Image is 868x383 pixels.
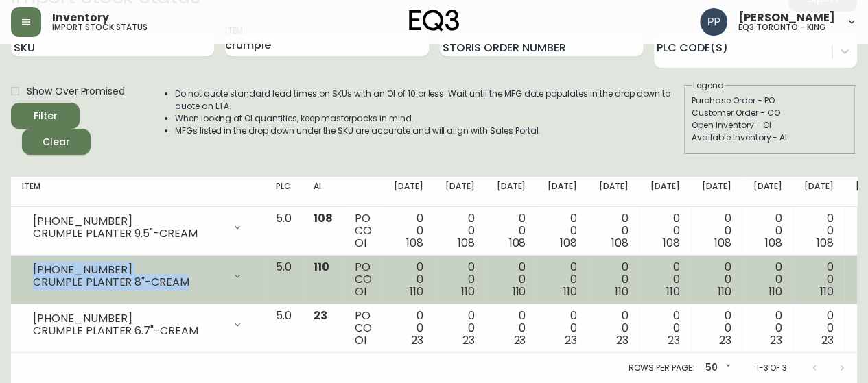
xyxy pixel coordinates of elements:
div: 0 0 [702,212,731,249]
img: logo [409,10,460,32]
span: 108 [458,235,475,251]
td: 5.0 [265,256,303,304]
span: 110 [512,284,526,299]
span: 108 [560,235,577,251]
div: 0 0 [753,212,782,249]
div: 50 [699,357,734,380]
th: [DATE] [640,177,691,207]
span: 23 [821,332,834,348]
span: 110 [666,284,680,299]
span: 108 [508,235,526,251]
th: [DATE] [793,177,845,207]
div: Filter [34,108,58,125]
span: 110 [563,284,577,299]
div: 0 0 [753,261,782,298]
div: [PHONE_NUMBER] [33,215,224,227]
span: Inventory [52,12,109,23]
span: 110 [314,259,329,275]
div: 0 0 [496,261,526,298]
button: Clear [22,129,91,155]
div: 0 0 [702,310,731,347]
button: Filter [11,103,80,129]
p: 1-3 of 3 [755,362,787,374]
div: 0 0 [650,261,680,298]
span: [PERSON_NAME] [738,12,835,23]
td: 5.0 [265,304,303,353]
p: Rows per page: [629,362,694,374]
span: 110 [820,284,834,299]
span: Clear [33,134,80,151]
h5: import stock status [52,23,148,32]
div: 0 0 [445,212,475,249]
div: CRUMPLE PLANTER 6.7"-CREAM [33,325,224,337]
div: CRUMPLE PLANTER 9.5"-CREAM [33,227,224,240]
div: [PHONE_NUMBER]CRUMPLE PLANTER 8"-CREAM [22,261,254,291]
div: [PHONE_NUMBER]CRUMPLE PLANTER 6.7"-CREAM [22,310,254,340]
span: 108 [406,235,423,251]
span: 110 [717,284,731,299]
span: 23 [770,332,782,348]
span: 23 [668,332,680,348]
th: [DATE] [691,177,742,207]
th: [DATE] [742,177,793,207]
span: 110 [410,284,423,299]
span: 108 [663,235,680,251]
span: 110 [461,284,475,299]
h5: eq3 toronto - king [738,23,826,32]
div: [PHONE_NUMBER] [33,312,224,325]
th: [DATE] [485,177,537,207]
div: Customer Order - CO [692,107,848,119]
span: 23 [462,332,475,348]
li: When looking at OI quantities, keep masterpacks in mind. [175,112,683,125]
div: 0 0 [496,212,526,249]
div: Open Inventory - OI [692,119,848,132]
li: MFGs listed in the drop down under the SKU are accurate and will align with Sales Portal. [175,125,683,137]
div: 0 0 [804,310,834,347]
div: Available Inventory - AI [692,132,848,144]
th: Item [11,177,265,207]
span: 23 [314,308,327,323]
div: PO CO [355,310,372,347]
span: Show Over Promised [27,84,125,99]
span: 23 [718,332,731,348]
th: PLC [265,177,303,207]
div: [PHONE_NUMBER] [33,264,224,276]
div: 0 0 [394,212,423,249]
div: 0 0 [394,261,423,298]
span: 23 [565,332,577,348]
span: 108 [611,235,629,251]
div: [PHONE_NUMBER]CRUMPLE PLANTER 9.5"-CREAM [22,212,254,243]
th: AI [303,177,344,207]
div: 0 0 [753,310,782,347]
span: 23 [513,332,526,348]
div: 0 0 [548,212,577,249]
div: 0 0 [804,261,834,298]
span: OI [355,235,366,251]
div: 0 0 [445,261,475,298]
div: 0 0 [548,261,577,298]
span: 23 [411,332,423,348]
span: 108 [817,235,834,251]
span: 110 [769,284,782,299]
div: 0 0 [599,310,629,347]
th: [DATE] [383,177,434,207]
span: 110 [615,284,629,299]
span: 108 [314,210,333,226]
div: 0 0 [599,261,629,298]
th: [DATE] [434,177,486,207]
span: OI [355,284,366,299]
div: 0 0 [650,212,680,249]
div: 0 0 [394,310,423,347]
span: 108 [714,235,731,251]
div: 0 0 [445,310,475,347]
td: 5.0 [265,207,303,256]
div: PO CO [355,212,372,249]
div: PO CO [355,261,372,298]
div: 0 0 [804,212,834,249]
span: OI [355,332,366,348]
div: Purchase Order - PO [692,95,848,107]
th: [DATE] [588,177,640,207]
li: Do not quote standard lead times on SKUs with an OI of 10 or less. Wait until the MFG date popula... [175,88,683,112]
div: 0 0 [599,212,629,249]
div: CRUMPLE PLANTER 8"-CREAM [33,276,224,288]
